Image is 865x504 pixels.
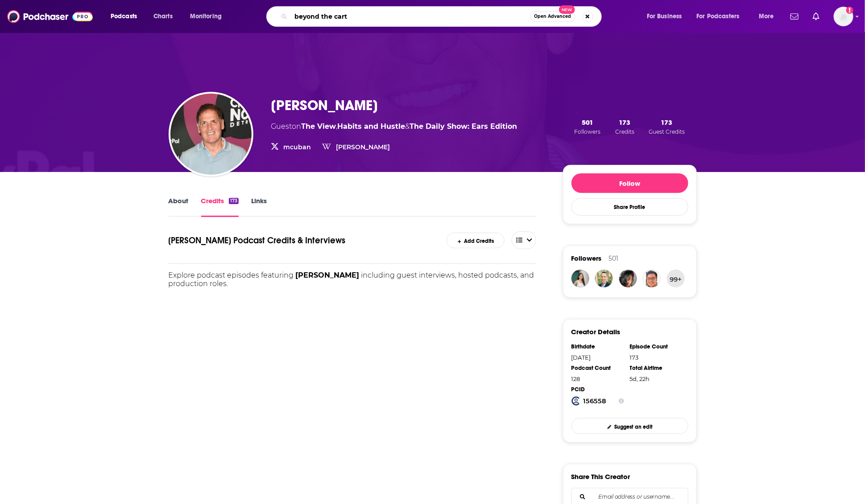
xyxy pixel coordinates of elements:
span: Guest Credits [649,128,685,135]
input: Search podcasts, credits, & more... [291,9,530,24]
span: Guest [271,122,292,131]
svg: Add a profile image [846,7,853,14]
span: 142 hours, 19 minutes, 17 seconds [630,375,650,382]
button: 173Credits [613,118,637,135]
span: & [406,122,410,131]
a: Habits and Hustle [338,122,406,131]
img: anneallen [571,270,589,287]
span: Open Advanced [534,14,571,19]
span: Logged in as hannahlee98 [834,7,853,26]
span: 501 [582,118,593,127]
span: Podcasts [111,10,137,23]
div: Episode Count [630,343,683,350]
div: [DATE] [571,354,624,361]
button: Show profile menu [834,7,853,26]
div: PCID [571,386,624,393]
button: open menu [753,9,785,24]
a: Credits173 [201,197,239,217]
a: Charts [148,9,178,24]
a: The View [302,122,336,131]
img: kevintn [643,270,661,287]
h3: Share This Creator [571,472,630,481]
img: Podchaser Creator ID logo [571,397,580,406]
a: mcuban [284,143,311,151]
p: Explore podcast episodes featuring including guest interviews, hosted podcasts, and production ro... [169,271,537,288]
button: Show Info [619,397,624,406]
img: User Profile [834,7,853,26]
span: Charts [153,10,173,23]
div: Search podcasts, credits, & more... [275,6,610,27]
span: New [559,5,575,14]
a: [PERSON_NAME] [336,143,390,151]
a: The Daily Show: Ears Edition [410,122,517,131]
img: Mark Cuban [170,94,252,175]
button: Follow [571,173,688,193]
button: open menu [641,9,693,24]
button: Open AdvancedNew [530,11,575,22]
span: Monitoring [190,10,222,23]
strong: 156558 [583,397,606,405]
button: Share Profile [571,198,688,216]
img: CKB74 [619,270,637,287]
span: Followers [571,254,602,262]
div: Birthdate [571,343,624,350]
h3: [PERSON_NAME] [271,97,378,114]
span: For Business [647,10,682,23]
img: Podchaser - Follow, Share and Rate Podcasts [7,8,93,25]
span: [PERSON_NAME] [296,271,360,279]
span: 173 [661,118,673,127]
a: Links [251,197,267,217]
div: 173 [229,198,239,204]
a: Add Credits [447,233,504,248]
span: Followers [575,128,601,135]
button: 501Followers [572,118,604,135]
img: nglimsdahl [595,270,613,287]
div: Total Airtime [630,365,683,372]
span: For Podcasters [697,10,740,23]
a: About [169,197,189,217]
a: Show notifications dropdown [809,9,823,24]
h3: Creator Details [571,328,621,336]
button: open menu [184,9,233,24]
span: More [759,10,774,23]
button: open menu [691,9,753,24]
div: 501 [609,254,619,262]
a: Show notifications dropdown [787,9,802,24]
span: , [336,122,338,131]
div: 128 [571,375,624,382]
button: open menu [104,9,149,24]
button: 99+ [667,270,685,287]
button: open menu [512,231,537,249]
span: Credits [615,128,634,135]
div: 173 [630,354,683,361]
div: Podcast Count [571,365,624,372]
span: on [292,122,336,131]
a: Suggest an edit [571,418,688,434]
h1: Mark Cuban's Podcast Credits & Interviews [169,231,430,249]
span: 173 [619,118,631,127]
button: 173Guest Credits [646,118,687,135]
